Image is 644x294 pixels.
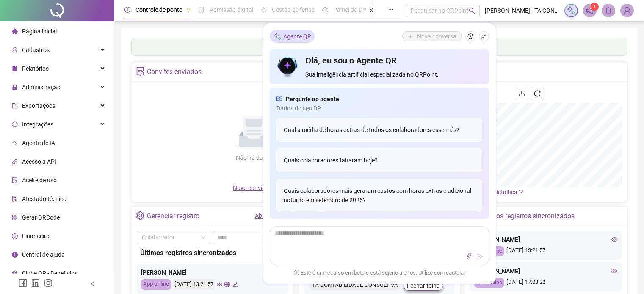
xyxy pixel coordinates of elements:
span: setting [136,211,145,220]
span: gift [12,270,18,276]
span: Cadastros [22,47,50,53]
div: Qual a média de horas extras de todos os colaboradores esse mês? [276,118,482,142]
span: Painel do DP [333,6,366,13]
div: TA CONTABILIDADE CONSULTIVA [310,280,400,290]
sup: 1 [590,3,599,11]
span: Página inicial [22,28,57,35]
span: 1 [593,4,596,10]
span: history [467,33,473,39]
span: eye [217,282,222,287]
span: download [518,90,525,97]
div: Últimos registros sincronizados [140,247,285,258]
div: [DATE] 13:21:57 [173,279,215,290]
span: edit [232,282,238,287]
div: Quais colaboradores mais geraram custos com horas extras e adicional noturno em setembro de 2025? [276,179,482,212]
span: Agente de IA [22,140,55,146]
span: Integrações [22,121,53,128]
div: Convites enviados [147,65,202,79]
span: shrink [481,33,487,39]
span: clock-circle [124,7,130,13]
span: linkedin [31,279,40,287]
span: info-circle [12,252,18,258]
span: bell [605,7,612,14]
span: Novo convite [233,184,275,191]
span: [PERSON_NAME] - TA CONTABILIDADE CONSULTIVA [485,6,559,15]
span: user-add [12,47,18,53]
img: icon [276,55,299,79]
span: Pergunte ao agente [286,94,339,104]
span: pushpin [186,8,191,13]
span: api [12,159,18,165]
a: Abrir registro [255,212,289,219]
span: Este é um recurso em beta e está sujeito a erros. Utilize com cautela! [294,269,465,277]
span: Aceite de uso [22,177,57,184]
span: left [90,281,96,287]
a: Ver detalhes down [484,189,524,195]
span: eye [611,268,617,274]
img: sparkle-icon.fc2bf0ac1784a2077858766a79e2daf3.svg [567,6,576,15]
span: global [224,282,230,287]
span: Sua inteligência artificial especializada no QRPoint. [305,70,482,79]
button: Nova conversa [402,31,462,41]
span: file-done [199,7,205,13]
span: exclamation-circle [294,269,299,275]
span: Ver detalhes [484,189,517,195]
span: Gestão de férias [272,6,315,13]
span: ellipsis [388,7,394,13]
div: [PERSON_NAME] [474,235,617,244]
span: sun [261,7,267,13]
span: solution [12,196,18,202]
span: facebook [19,279,27,287]
span: sync [12,121,18,127]
span: home [12,28,18,34]
button: send [475,251,485,261]
span: Controle de ponto [135,6,182,13]
span: dashboard [322,7,328,13]
span: audit [12,177,18,183]
span: search [469,8,475,14]
div: Últimos registros sincronizados [481,209,575,223]
span: dollar [12,233,18,239]
div: Quais colaboradores faltaram hoje? [276,148,482,172]
div: Agente QR [270,30,315,43]
div: App online [141,279,171,290]
img: sparkle-icon.fc2bf0ac1784a2077858766a79e2daf3.svg [273,32,282,41]
span: qrcode [12,214,18,220]
span: pushpin [370,8,375,13]
span: Dados do seu DP [276,104,482,113]
div: Gerenciar registro [147,209,199,223]
h4: Olá, eu sou o Agente QR [305,55,482,66]
span: Financeiro [22,233,50,239]
div: [DATE] 13:21:57 [474,246,617,256]
span: Gerar QRCode [22,214,60,221]
span: read [276,94,282,104]
span: Fechar folha [407,281,440,290]
span: eye [611,236,617,242]
span: lock [12,84,18,90]
span: file [12,66,18,71]
span: thunderbolt [466,253,472,259]
div: Não há dados [215,153,293,162]
span: solution [136,67,145,76]
span: Relatórios [22,65,49,72]
span: Acesso à API [22,158,56,165]
span: Admissão digital [210,6,253,13]
span: Administração [22,84,61,91]
span: Clube QR - Beneficios [22,270,77,277]
div: [PERSON_NAME] [141,268,284,277]
span: export [12,103,18,109]
span: instagram [44,279,53,287]
span: down [518,189,524,195]
button: Fechar folha [404,280,443,291]
span: reload [534,90,541,97]
img: 91545 [621,4,633,17]
button: thunderbolt [464,251,474,261]
span: Central de ajuda [22,251,65,258]
span: Atestado técnico [22,195,66,202]
span: Exportações [22,102,55,109]
span: notification [586,7,594,14]
div: [PERSON_NAME] [474,267,617,276]
div: [DATE] 17:03:22 [474,278,617,288]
